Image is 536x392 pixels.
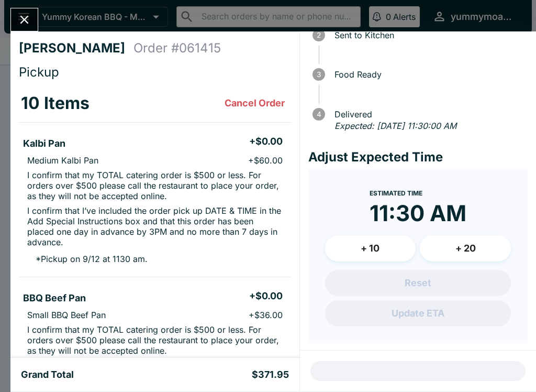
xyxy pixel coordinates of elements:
h5: $371.95 [252,368,289,381]
time: 11:30 AM [370,200,466,227]
em: Expected: [DATE] 11:30:00 AM [334,121,456,131]
h5: BBQ Beef Pan [23,292,86,304]
button: + 10 [325,235,416,262]
p: I confirm that my TOTAL catering order is $500 or less. For orders over $500 please call the rest... [27,324,283,356]
span: Delivered [329,110,528,119]
p: Small BBQ Beef Pan [27,310,106,320]
h3: 10 Items [21,93,90,114]
h4: Adjust Expected Time [308,149,528,165]
button: Close [11,8,38,31]
text: 4 [316,110,321,118]
h5: Kalbi Pan [23,137,65,150]
p: I confirm that I’ve included the order pick up DATE & TIME in the Add Special Instructions box an... [27,205,283,247]
p: * Pickup on 9/12 at 1130 am. [27,254,148,264]
p: + $60.00 [248,155,283,166]
text: 2 [317,31,321,39]
text: 3 [317,70,321,79]
p: I confirm that my TOTAL catering order is $500 or less. For orders over $500 please call the rest... [27,170,283,201]
h5: Grand Total [21,368,74,381]
span: Sent to Kitchen [329,30,528,40]
h4: [PERSON_NAME] [19,40,133,56]
span: Pickup [19,64,59,80]
button: Cancel Order [220,93,289,114]
span: Estimated Time [370,189,422,197]
button: + 20 [420,235,511,262]
h4: Order # 061415 [133,40,221,56]
p: Medium Kalbi Pan [27,155,98,166]
h5: + $0.00 [249,135,283,148]
p: + $36.00 [249,310,283,320]
span: Food Ready [329,70,528,79]
h5: + $0.00 [249,290,283,302]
